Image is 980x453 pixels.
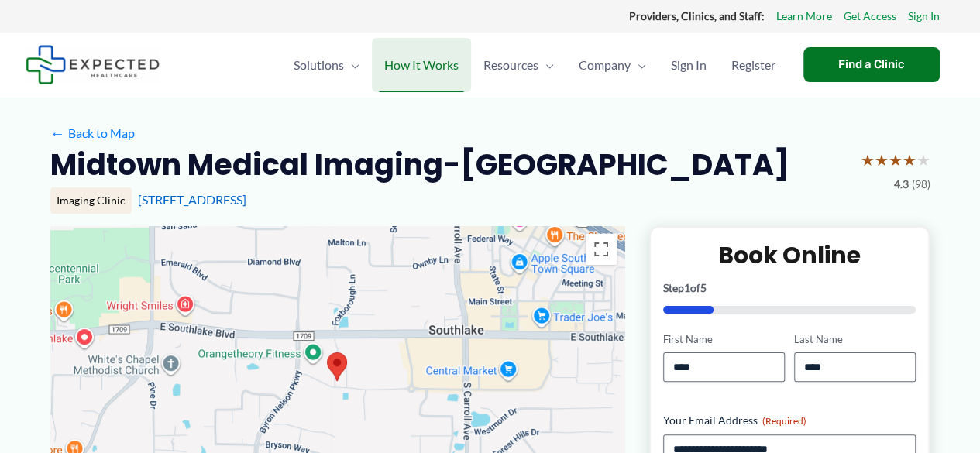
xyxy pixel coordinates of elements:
span: Register [731,38,775,92]
a: Register [719,38,788,92]
label: Your Email Address [663,413,916,428]
a: ←Back to Map [50,122,135,145]
span: (Required) [762,415,806,427]
span: ← [50,125,65,140]
span: ★ [916,146,930,174]
a: Find a Clinic [803,47,940,82]
a: ResourcesMenu Toggle [471,38,566,92]
img: Expected Healthcare Logo - side, dark font, small [26,45,160,84]
h2: Midtown Medical Imaging-[GEOGRAPHIC_DATA] [50,146,789,184]
span: ★ [875,146,889,174]
span: How It Works [384,38,459,92]
span: ★ [861,146,875,174]
span: 1 [684,281,690,294]
span: (98) [912,174,930,194]
span: Company [579,38,631,92]
nav: Primary Site Navigation [281,38,788,92]
span: 5 [700,281,707,294]
h2: Book Online [663,240,916,270]
a: Get Access [844,6,896,26]
a: [STREET_ADDRESS] [138,192,246,207]
span: Menu Toggle [344,38,359,92]
span: Sign In [671,38,707,92]
p: Step of [663,283,916,293]
a: CompanyMenu Toggle [566,38,658,92]
a: How It Works [372,38,471,92]
a: Learn More [776,6,832,26]
span: Solutions [294,38,344,92]
label: First Name [663,332,785,347]
span: ★ [903,146,916,174]
a: Sign In [658,38,719,92]
span: Menu Toggle [631,38,646,92]
a: SolutionsMenu Toggle [281,38,372,92]
span: 4.3 [894,174,909,194]
strong: Providers, Clinics, and Staff: [629,9,765,22]
a: Sign In [908,6,940,26]
span: ★ [889,146,903,174]
button: Toggle fullscreen view [586,234,617,265]
label: Last Name [794,332,916,347]
div: Imaging Clinic [50,187,132,214]
span: Menu Toggle [538,38,554,92]
span: Resources [483,38,538,92]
